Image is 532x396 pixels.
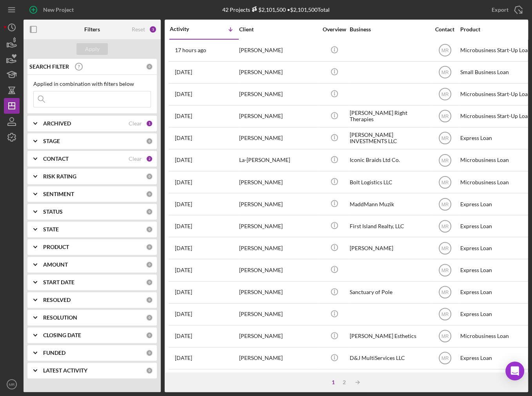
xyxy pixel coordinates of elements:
[33,81,151,87] div: Applied in combination with filters below
[441,268,448,273] text: MR
[146,296,153,303] div: 0
[239,326,318,347] div: [PERSON_NAME]
[441,312,448,317] text: MR
[84,26,100,33] b: Filters
[43,226,59,233] b: STATE
[146,138,153,145] div: 0
[149,25,157,33] div: 3
[239,370,318,391] div: Jarvarius [PERSON_NAME]
[43,120,71,127] b: ARCHIVED
[24,2,82,18] button: New Project
[441,223,448,229] text: MR
[441,114,448,119] text: MR
[175,289,192,295] time: 2025-09-28 18:46
[132,26,145,33] div: Reset
[350,26,428,33] div: Business
[350,370,428,391] div: Turare Clothing
[239,62,318,83] div: [PERSON_NAME]
[43,209,63,215] b: STATUS
[146,314,153,321] div: 0
[43,191,74,197] b: SENTIMENT
[43,244,69,250] b: PRODUCT
[175,223,192,229] time: 2025-09-29 18:27
[492,2,508,18] div: Export
[430,26,459,33] div: Contact
[239,348,318,369] div: [PERSON_NAME]
[239,40,318,61] div: [PERSON_NAME]
[350,106,428,127] div: [PERSON_NAME] Right Therapies
[505,361,524,380] div: Open Intercom Messenger
[441,290,448,295] text: MR
[43,262,68,268] b: AMOUNT
[146,243,153,251] div: 0
[222,6,330,13] div: 42 Projects • $2,101,500 Total
[441,180,448,185] text: MR
[350,348,428,369] div: D&J MultiServices LLC
[350,172,428,193] div: Bolt Logistics LLC
[441,158,448,163] text: MR
[175,69,192,75] time: 2025-10-01 15:19
[146,332,153,339] div: 0
[320,26,349,33] div: Overview
[441,92,448,97] text: MR
[175,201,192,207] time: 2025-09-29 20:00
[239,304,318,325] div: [PERSON_NAME]
[350,128,428,149] div: [PERSON_NAME] INVESTMENTS LLC
[43,156,69,162] b: CONTACT
[328,379,339,385] div: 1
[146,155,153,162] div: 2
[175,267,192,273] time: 2025-09-29 02:44
[175,157,192,163] time: 2025-09-30 10:10
[146,120,153,127] div: 1
[339,379,350,385] div: 2
[175,113,192,119] time: 2025-09-30 21:15
[43,332,81,338] b: CLOSING DATE
[9,382,15,387] text: MR
[239,260,318,280] div: [PERSON_NAME]
[350,194,428,214] div: MaddMann Muzik
[146,208,153,215] div: 0
[146,226,153,233] div: 0
[350,282,428,303] div: Sanctuary of Pole
[239,282,318,303] div: [PERSON_NAME]
[146,261,153,268] div: 0
[129,120,142,127] div: Clear
[441,356,448,361] text: MR
[175,179,192,185] time: 2025-09-29 20:31
[239,172,318,193] div: [PERSON_NAME]
[441,70,448,75] text: MR
[441,334,448,339] text: MR
[43,279,74,285] b: START DATE
[43,367,87,374] b: LATEST ACTIVITY
[43,297,71,303] b: RESOLVED
[350,238,428,258] div: [PERSON_NAME]
[441,136,448,141] text: MR
[146,191,153,198] div: 0
[350,326,428,347] div: [PERSON_NAME] Esthetics
[350,150,428,171] div: Iconic Braids Ltd Co.
[175,333,192,339] time: 2025-09-19 19:35
[43,350,65,356] b: FUNDED
[146,279,153,286] div: 0
[239,84,318,105] div: [PERSON_NAME]
[43,173,76,180] b: RISK RATING
[129,156,142,162] div: Clear
[175,311,192,317] time: 2025-09-26 22:59
[239,128,318,149] div: [PERSON_NAME]
[146,173,153,180] div: 0
[239,194,318,214] div: [PERSON_NAME]
[76,43,108,55] button: Apply
[146,349,153,356] div: 0
[170,26,204,32] div: Activity
[441,245,448,251] text: MR
[85,43,100,55] div: Apply
[239,106,318,127] div: [PERSON_NAME]
[350,216,428,236] div: First Island Realty, LLC
[239,238,318,258] div: [PERSON_NAME]
[43,138,60,144] b: STAGE
[239,26,318,33] div: Client
[239,216,318,236] div: [PERSON_NAME]
[175,355,192,361] time: 2025-09-17 02:09
[441,202,448,207] text: MR
[146,367,153,374] div: 0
